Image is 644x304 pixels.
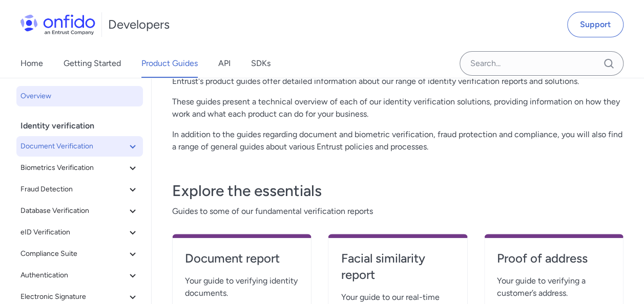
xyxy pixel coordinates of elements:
[497,250,611,267] h4: Proof of address
[20,49,43,78] a: Home
[497,275,611,299] span: Your guide to verifying a customer’s address.
[16,86,143,106] a: Overview
[20,248,127,260] span: Compliance Suite
[172,205,624,218] span: Guides to some of our fundamental verification reports
[16,222,143,243] button: eID Verification
[172,181,624,201] h3: Explore the essentials
[108,16,170,33] h1: Developers
[16,201,143,221] button: Database Verification
[497,250,611,275] a: Proof of address
[20,162,127,174] span: Biometrics Verification
[20,116,147,136] div: Identity verification
[341,250,454,283] h4: Facial similarity report
[20,226,127,238] span: eID Verification
[16,244,143,264] button: Compliance Suite
[20,205,127,217] span: Database Verification
[20,291,127,303] span: Electronic Signature
[20,14,95,35] img: Onfido Logo
[185,275,299,299] span: Your guide to verifying identity documents.
[185,250,299,267] h4: Document report
[16,265,143,286] button: Authentication
[341,250,454,291] a: Facial similarity report
[172,75,624,88] p: Entrust's product guides offer detailed information about our range of identity verification repo...
[460,51,624,76] input: Onfido search input field
[16,179,143,200] button: Fraud Detection
[185,250,299,275] a: Document report
[16,136,143,157] button: Document Verification
[20,269,127,281] span: Authentication
[20,183,127,196] span: Fraud Detection
[172,128,624,153] p: In addition to the guides regarding document and biometric verification, fraud protection and com...
[567,12,624,37] a: Support
[16,158,143,178] button: Biometrics Verification
[141,49,198,78] a: Product Guides
[64,49,121,78] a: Getting Started
[20,90,139,102] span: Overview
[251,49,271,78] a: SDKs
[218,49,231,78] a: API
[20,140,127,153] span: Document Verification
[172,96,624,120] p: These guides present a technical overview of each of our identity verification solutions, providi...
